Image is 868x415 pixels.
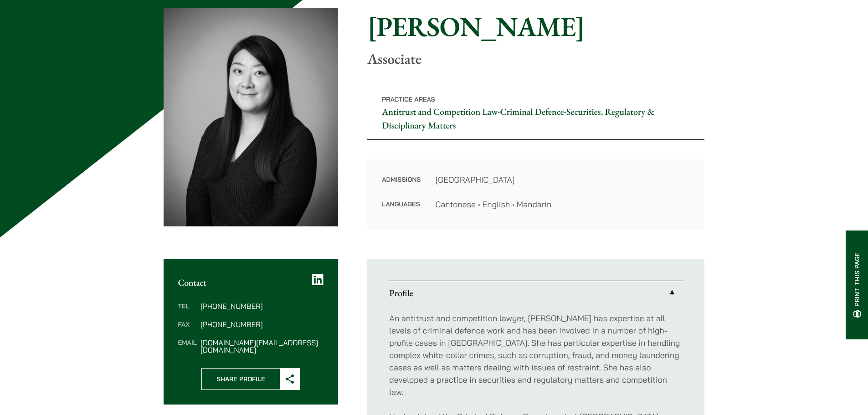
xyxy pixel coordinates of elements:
[200,321,324,328] dd: [PHONE_NUMBER]
[178,339,197,354] dt: Email
[382,106,498,118] a: Antitrust and Competition Law
[389,312,683,398] p: An antitrust and competition lawyer, [PERSON_NAME] has expertise at all levels of criminal defenc...
[200,302,324,310] dd: [PHONE_NUMBER]
[435,198,690,210] dd: Cantonese • English • Mandarin
[500,106,564,118] a: Criminal Defence
[382,95,435,103] span: Practice Areas
[367,10,704,43] h1: [PERSON_NAME]
[367,85,704,140] p: • •
[389,281,683,305] a: Profile
[367,50,704,67] p: Associate
[178,277,324,288] h2: Contact
[202,369,280,389] span: Share Profile
[312,273,324,286] a: LinkedIn
[178,302,197,321] dt: Tel
[382,174,421,198] dt: Admissions
[435,174,690,186] dd: [GEOGRAPHIC_DATA]
[201,368,300,390] button: Share Profile
[382,106,654,131] a: Securities, Regulatory & Disciplinary Matters
[382,198,421,210] dt: Languages
[178,321,197,339] dt: Fax
[200,339,324,354] dd: [DOMAIN_NAME][EMAIL_ADDRESS][DOMAIN_NAME]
